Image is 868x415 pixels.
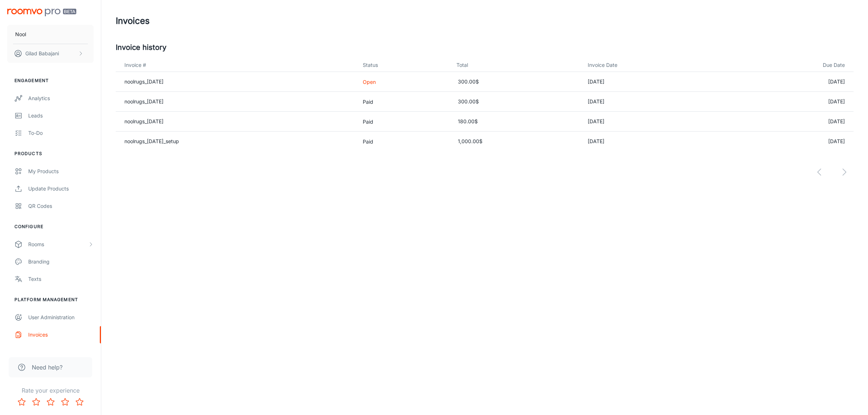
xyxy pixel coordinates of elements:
[124,98,163,104] a: noolrugs_[DATE]
[124,78,163,85] a: noolrugs_[DATE]
[28,167,94,175] div: My Products
[582,59,726,72] th: Invoice Date
[451,59,582,72] th: Total
[582,112,726,132] td: [DATE]
[726,72,854,92] td: [DATE]
[15,30,26,38] p: Nool
[7,9,76,16] img: Roomvo PRO Beta
[28,185,94,193] div: Update Products
[25,50,59,57] p: Gilad Babajani
[582,72,726,92] td: [DATE]
[451,72,582,92] td: ‏300.00 ‏$
[582,92,726,112] td: [DATE]
[726,92,854,112] td: [DATE]
[726,112,854,132] td: [DATE]
[363,98,444,106] p: Paid
[363,78,444,86] p: Open
[726,59,854,72] th: Due Date
[357,59,450,72] th: Status
[28,202,94,210] div: QR Codes
[124,138,179,144] a: noolrugs_[DATE]_setup
[7,25,94,44] button: Nool
[124,118,163,124] a: noolrugs_[DATE]
[363,138,444,145] p: Paid
[451,132,582,151] td: ‏1,000.00 ‏$
[28,94,94,102] div: Analytics
[451,112,582,132] td: ‏180.00 ‏$
[28,112,94,120] div: Leads
[363,118,444,125] p: Paid
[116,42,854,53] h5: Invoice history
[582,132,726,151] td: [DATE]
[7,44,94,63] button: Gilad Babajani
[116,14,150,27] h1: Invoices
[116,59,357,72] th: Invoice #
[451,92,582,112] td: ‏300.00 ‏$
[726,132,854,151] td: [DATE]
[28,129,94,137] div: To-do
